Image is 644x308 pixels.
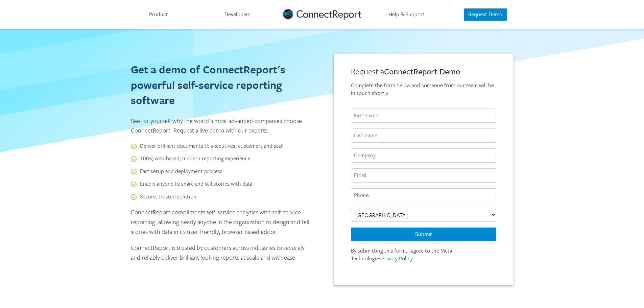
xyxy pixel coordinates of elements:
[351,66,496,77] div: Request a
[351,109,496,123] input: First name
[131,62,311,108] h1: Get a demo of ConnectReport's powerful self-service reporting software
[131,154,311,163] li: 100% web-based, modern reporting experience
[351,81,496,97] div: Complete the form below and someone from our team will be in touch shortly
[351,228,496,241] button: Submit
[131,116,311,135] p: See for yourself why the world's most advanced companies choose ConnectReport. Request a live dem...
[381,254,412,262] a: Privacy Policy
[131,180,311,188] li: Enable anyone to share and tell stories with data
[131,243,311,262] p: ConnectReport is trusted by customers across industries to securely and reliably deliver brillian...
[351,188,496,203] input: Phone
[351,128,496,143] input: Last name
[384,65,460,77] span: ConnectReport Demo
[131,142,311,150] li: Deliver brilliant documents to executives, customers and staff
[131,192,311,201] li: Secure, trusted solution
[351,109,496,262] form: request-demo
[351,247,496,262] div: By submitting this form, I agree to the Meta Technologies .
[351,148,496,163] input: Company
[131,167,311,176] li: Fast setup and deployment process
[464,8,507,21] button: Request Demo
[351,168,496,183] input: Email
[131,207,311,236] p: ConnectReport compliments self-service analytics with self-service reporting, allowing nearly any...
